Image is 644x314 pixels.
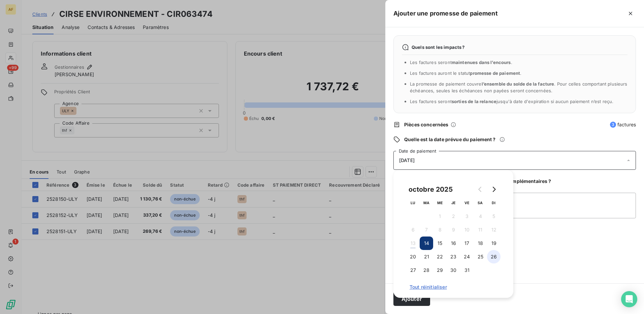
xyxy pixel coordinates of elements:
button: Go to next month [487,183,501,196]
button: 11 [474,223,487,237]
button: 18 [474,237,487,250]
button: 17 [460,237,474,250]
th: mardi [420,196,433,210]
th: mercredi [433,196,447,210]
button: 4 [474,210,487,223]
span: maintenues dans l’encours [452,60,511,65]
span: Les factures seront jusqu'à date d'expiration si aucun paiement n’est reçu. [410,99,613,104]
button: 1 [433,210,447,223]
span: Tout réinitialiser [410,284,497,290]
th: samedi [474,196,487,210]
button: 19 [487,237,501,250]
div: Open Intercom Messenger [621,291,637,307]
button: 3 [460,210,474,223]
button: 5 [487,210,501,223]
button: 14 [420,237,433,250]
button: 2 [447,210,460,223]
span: Pièces concernées [404,121,449,128]
button: 26 [487,250,501,263]
span: La promesse de paiement couvre . Pour celles comportant plusieurs échéances, seules les échéances... [410,81,627,93]
button: 8 [433,223,447,237]
button: 21 [420,250,433,263]
button: 10 [460,223,474,237]
button: 22 [433,250,447,263]
button: 25 [474,250,487,263]
textarea: CHQ ULY [393,193,636,218]
span: Les factures auront le statut . [410,70,522,76]
h5: Ajouter une promesse de paiement [393,9,498,18]
button: Ajouter [393,292,430,306]
button: 9 [447,223,460,237]
button: Go to previous month [474,183,487,196]
span: Quelle est la date prévue du paiement ? [404,136,495,143]
button: 27 [406,263,420,277]
th: vendredi [460,196,474,210]
button: 28 [420,263,433,277]
th: jeudi [447,196,460,210]
span: sorties de la relance [452,99,496,104]
span: factures [610,121,636,128]
span: promesse de paiement [470,70,520,76]
button: 29 [433,263,447,277]
span: l’ensemble du solde de la facture [482,81,554,87]
span: 3 [610,122,616,128]
th: lundi [406,196,420,210]
button: 20 [406,250,420,263]
th: dimanche [487,196,501,210]
button: 30 [447,263,460,277]
button: 16 [447,237,460,250]
span: Quels sont les impacts ? [412,44,465,50]
button: 7 [420,223,433,237]
button: 12 [487,223,501,237]
span: [DATE] [399,158,415,163]
button: 6 [406,223,420,237]
button: 24 [460,250,474,263]
button: 15 [433,237,447,250]
span: Les factures seront . [410,60,512,65]
button: 31 [460,263,474,277]
button: 13 [406,237,420,250]
button: 23 [447,250,460,263]
div: octobre 2025 [406,184,455,195]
